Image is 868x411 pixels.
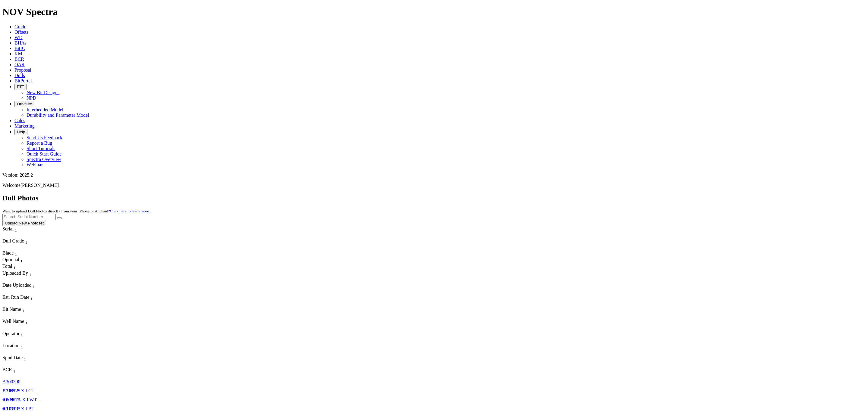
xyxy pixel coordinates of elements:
span: Uploaded By [2,270,28,276]
button: FTT [14,84,27,90]
span: FTT [17,85,24,89]
sub: 1 [20,259,23,263]
div: Sort None [2,355,39,367]
a: BitIQ [14,46,25,51]
span: Help [17,130,25,134]
a: NPD [27,95,36,100]
span: Sort None [21,343,23,348]
span: Sort None [21,331,23,336]
a: Send Us Feedback [27,135,62,140]
a: Report a Bug [27,141,52,146]
div: Column Menu [2,301,45,307]
span: Sort None [25,238,27,243]
div: Sort None [2,257,24,264]
a: Durability and Parameter Model [27,113,89,118]
sub: 1 [14,266,16,270]
div: Uploaded By Sort None [2,270,117,277]
div: Column Menu [2,277,117,283]
div: Spud Date Sort None [2,355,39,362]
div: Column Menu [2,289,48,295]
span: Sort None [29,270,31,276]
span: KM [14,51,22,56]
sub: 1 [22,308,24,313]
span: Bit Name [2,307,21,312]
div: 0 0 NO A X I WT _ [2,397,45,403]
span: Dull Grade [2,238,24,243]
sub: 1 [13,369,15,373]
span: WD [14,35,23,40]
sub: 1 [24,357,26,361]
span: Est. Run Date [2,295,29,300]
input: Search Serial Number [2,214,56,220]
sub: 1 [29,272,31,277]
span: Serial [2,226,14,231]
span: Sort None [24,355,26,360]
div: Operator Sort None [2,331,117,338]
span: Blade [2,250,14,255]
span: Optional [2,257,19,262]
sub: 1 [15,228,17,233]
sub: 1 [25,321,27,325]
sub: 1 [21,345,23,349]
div: Column Menu [2,350,117,355]
div: BCR Sort None [2,367,27,374]
span: Well Name [2,319,24,324]
span: BCR [14,57,24,62]
a: Calcs [14,118,25,123]
span: OrbitLite [17,102,32,106]
span: Location [2,343,20,348]
div: Column Menu [2,233,28,238]
sub: 1 [25,240,27,245]
div: Column Menu [2,326,117,331]
span: Sort None [20,257,23,262]
div: Sort None [2,343,117,355]
div: Sort None [2,238,45,250]
div: Sort None [2,295,45,307]
div: Sort None [2,250,24,257]
a: Proposal [14,67,31,73]
div: Column Menu [2,338,117,343]
sub: 1 [21,333,23,337]
div: Optional Sort None [2,257,24,264]
div: Well Name Sort None [2,319,117,325]
div: Sort None [2,264,24,270]
span: Operator [2,331,20,336]
div: A300390 [2,379,28,385]
a: Spectra Overview [27,157,61,162]
div: Sort None [2,270,117,283]
span: Sort None [15,226,17,231]
h1: NOV Spectra [2,6,866,17]
div: Column Menu [2,313,118,319]
span: Sort None [30,295,33,300]
div: Sort None [2,367,27,379]
div: Sort None [2,307,118,319]
span: OAR [14,62,25,67]
span: BCR [2,367,12,372]
div: Version: 2025.2 [2,172,866,178]
button: Upload New Photoset [2,220,46,226]
sub: 1 [30,296,33,301]
div: Sort None [2,319,117,331]
a: Interbedded Model [27,107,63,112]
a: Quick Start Guide [27,151,61,156]
a: BitPortal [14,78,32,83]
span: Total [2,264,12,269]
span: Date Uploaded [2,283,31,288]
div: Sort None [2,331,117,343]
button: OrbitLite [14,101,34,107]
div: Dull Grade Sort None [2,238,45,245]
div: Sort None [2,226,28,238]
a: BHAs [14,40,27,45]
a: Dulls [14,73,25,78]
a: Click here to learn more. [110,209,150,213]
span: Marketing [14,123,35,128]
div: Sort None [2,283,48,295]
a: New Bit Designs [27,90,59,95]
div: Date Uploaded Sort None [2,283,48,289]
p: Welcome [2,183,866,188]
a: Guide [14,24,26,29]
